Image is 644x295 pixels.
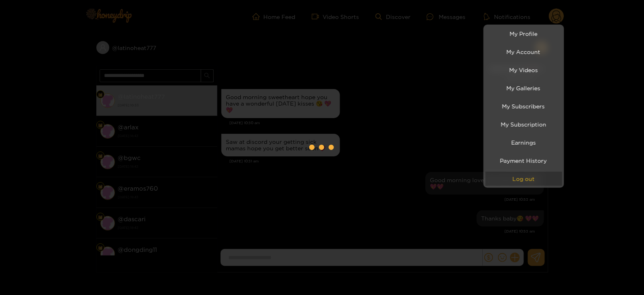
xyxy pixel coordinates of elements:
[486,63,562,77] a: My Videos
[486,154,562,168] a: Payment History
[486,27,562,41] a: My Profile
[486,81,562,95] a: My Galleries
[486,117,562,131] a: My Subscription
[486,45,562,59] a: My Account
[486,172,562,186] button: Log out
[486,99,562,113] a: My Subscribers
[486,135,562,150] a: Earnings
